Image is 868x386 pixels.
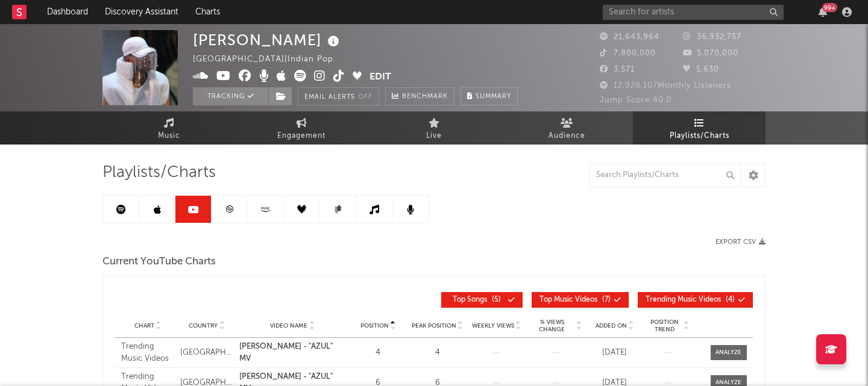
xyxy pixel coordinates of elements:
div: Trending Music Videos [121,341,174,364]
a: Engagement [235,111,368,145]
span: 5,070,000 [683,49,738,57]
span: Position Trend [647,319,682,333]
span: Summary [476,93,511,100]
span: Position [360,322,389,329]
span: 12,928,107 Monthly Listeners [600,82,731,90]
span: % Views Change [529,319,575,333]
a: Live [368,111,500,145]
span: Weekly Views [472,322,514,329]
div: [GEOGRAPHIC_DATA] [180,347,233,359]
div: 4 [351,347,404,359]
div: [PERSON_NAME] [193,30,342,50]
span: 7,800,000 [600,49,656,57]
em: Off [358,94,373,101]
button: 99+ [819,7,827,17]
button: Top Songs(5) [441,292,523,308]
span: Trending Music Videos [646,296,721,304]
span: Music [158,129,180,143]
button: Trending Music Videos(4) [638,292,753,308]
a: [PERSON_NAME] - "AZUL" MV [239,341,345,364]
input: Search for artists [603,5,784,20]
div: [DATE] [588,347,641,359]
span: Live [426,129,442,143]
a: Benchmark [385,87,454,105]
button: Email AlertsOff [298,87,379,105]
div: 4 [411,347,464,359]
span: 3,571 [600,66,635,73]
span: Peak Position [412,322,456,329]
span: ( 4 ) [646,296,735,304]
input: Search Playlists/Charts [590,163,740,187]
span: ( 5 ) [449,296,505,304]
button: Tracking [193,87,268,105]
span: 36,932,757 [683,33,741,41]
span: Current YouTube Charts [102,255,216,269]
span: Benchmark [402,90,448,104]
span: Engagement [277,129,325,143]
span: Playlists/Charts [102,166,216,180]
a: Music [102,111,235,145]
span: Top Songs [453,296,487,304]
span: Added On [596,322,627,329]
span: 5,630 [683,66,719,73]
span: Jump Score: 40.0 [600,96,671,104]
a: Playlists/Charts [633,111,766,145]
div: 99 + [822,3,837,12]
button: Edit [370,70,391,85]
span: Playlists/Charts [670,129,729,143]
span: Audience [549,129,585,143]
span: Country [189,322,218,329]
span: ( 7 ) [539,296,611,304]
button: Export CSV [715,238,766,246]
span: Chart [134,322,154,329]
a: Audience [500,111,633,145]
span: 21,643,964 [600,33,659,41]
span: Video Name [270,322,307,329]
div: [GEOGRAPHIC_DATA] | Indian Pop [193,52,347,67]
button: Summary [461,87,518,105]
span: Top Music Videos [539,296,597,304]
button: Top Music Videos(7) [532,292,629,308]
